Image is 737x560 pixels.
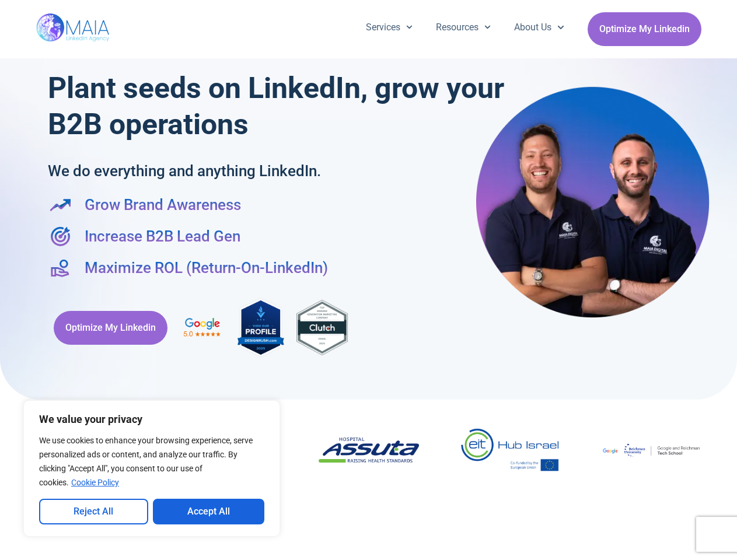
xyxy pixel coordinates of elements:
div: Image Carousel [36,400,701,504]
span: Increase B2B Lead Gen [82,225,240,247]
img: MAIA Digital's rating on DesignRush, the industry-leading B2B Marketplace connecting brands with ... [237,296,284,359]
button: Accept All [153,499,265,524]
img: EIT-HUB-ISRAEL-LOGO-SUMMIT-1-1024x444 (1) [460,428,560,472]
span: Grow Brand Awareness [82,194,241,216]
p: We use cookies to enhance your browsing experience, serve personalized ads or content, and analyz... [39,433,264,489]
a: About Us [502,12,575,43]
h2: We do everything and anything LinkedIn. [48,160,434,182]
div: 5 / 19 [319,437,419,467]
nav: Menu [354,12,576,43]
a: Services [354,12,424,43]
div: We value your privacy [23,400,280,537]
a: Cookie Policy [71,477,120,488]
div: 6 / 19 [460,428,560,476]
span: Maximize ROL (Return-On-LinkedIn) [82,257,328,279]
img: Maia Digital- Shay & Eli [476,86,710,318]
img: download (32) [319,437,419,463]
span: Optimize My Linkedin [65,317,156,339]
div: 7 / 19 [601,439,701,465]
p: We value your privacy [39,412,264,426]
a: Optimize My Linkedin [54,311,167,345]
h1: Plant seeds on LinkedIn, grow your B2B operations [48,70,509,142]
span: Optimize My Linkedin [599,18,690,40]
a: Resources [424,12,502,43]
a: Optimize My Linkedin [588,12,701,46]
img: google-logo (1) [601,439,701,461]
button: Reject All [39,499,148,524]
